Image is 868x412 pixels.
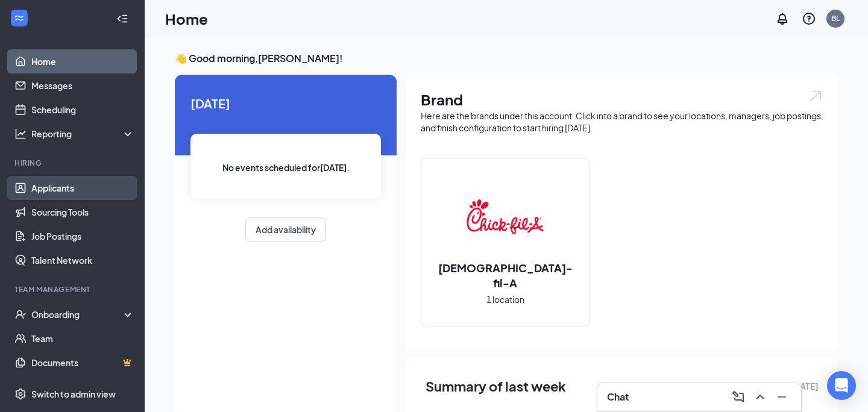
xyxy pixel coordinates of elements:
[31,176,134,200] a: Applicants
[421,260,589,290] h2: [DEMOGRAPHIC_DATA]-fil-A
[31,200,134,224] a: Sourcing Tools
[31,98,134,122] a: Scheduling
[31,128,135,140] div: Reporting
[421,110,823,134] div: Here are the brands under this account. Click into a brand to see your locations, managers, job p...
[31,308,124,320] div: Onboarding
[13,12,25,24] svg: WorkstreamLogo
[729,387,748,407] button: ComposeMessage
[750,387,770,407] button: ChevronUp
[245,217,326,242] button: Add availability
[31,388,116,400] div: Switch to admin view
[31,248,134,272] a: Talent Network
[31,73,134,98] a: Messages
[772,387,791,407] button: Minimize
[175,52,838,65] h3: 👋 Good morning, [PERSON_NAME] !
[831,13,840,23] div: BL
[14,308,27,320] svg: UserCheck
[486,293,524,306] span: 1 location
[14,128,27,140] svg: Analysis
[802,11,816,26] svg: QuestionInfo
[731,390,746,404] svg: ComposeMessage
[775,11,790,26] svg: Notifications
[31,326,134,351] a: Team
[14,158,132,168] div: Hiring
[14,284,132,295] div: Team Management
[467,178,544,255] img: Chick-fil-A
[222,161,350,174] span: No events scheduled for [DATE] .
[31,224,134,248] a: Job Postings
[190,94,381,113] span: [DATE]
[165,8,208,29] h1: Home
[775,390,789,404] svg: Minimize
[757,379,819,393] span: [DATE] - [DATE]
[421,89,823,110] h1: Brand
[31,49,134,73] a: Home
[808,89,823,103] img: open.6027fd2a22e1237b5b06.svg
[426,376,566,397] span: Summary of last week
[14,388,27,400] svg: Settings
[116,13,128,25] svg: Collapse
[31,351,134,375] a: DocumentsCrown
[753,390,767,404] svg: ChevronUp
[607,390,629,404] h3: Chat
[827,371,856,400] div: Open Intercom Messenger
